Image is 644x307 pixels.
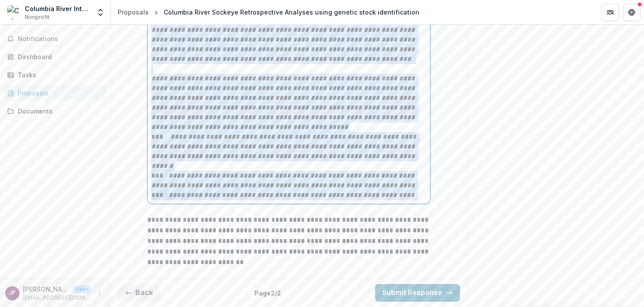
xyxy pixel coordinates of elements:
a: Proposals [114,6,152,19]
button: Open entity switcher [94,4,107,21]
span: Nonprofit [25,13,50,21]
a: Dashboard [4,49,107,64]
div: Dashboard [18,52,100,61]
p: [PERSON_NAME] [23,284,69,294]
span: Notifications [18,35,103,43]
button: Get Help [623,4,640,21]
div: Columbia River Sockeye Retrospective Analyses using genetic stock identification [164,8,419,17]
button: Submit Response [375,284,460,302]
p: User [73,285,91,293]
div: Jeff Fryer [9,290,15,296]
a: Tasks [4,68,107,82]
button: More [94,288,105,299]
div: Proposals [118,8,149,17]
nav: breadcrumb [114,6,423,19]
a: Documents [4,104,107,118]
div: Tasks [18,70,100,80]
p: [EMAIL_ADDRESS][DOMAIN_NAME] [23,294,91,302]
button: Back [118,284,160,302]
div: Documents [18,106,100,116]
button: Notifications [4,32,107,46]
p: Page 2 / 2 [254,288,281,298]
div: Proposals [18,88,100,98]
img: Columbia River Inter-Tribal Fish Commission (Portland) [7,5,21,19]
div: Columbia River Inter-Tribal Fish Commission ([GEOGRAPHIC_DATA]) [25,4,91,13]
a: Proposals [4,86,107,100]
button: Partners [602,4,619,21]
